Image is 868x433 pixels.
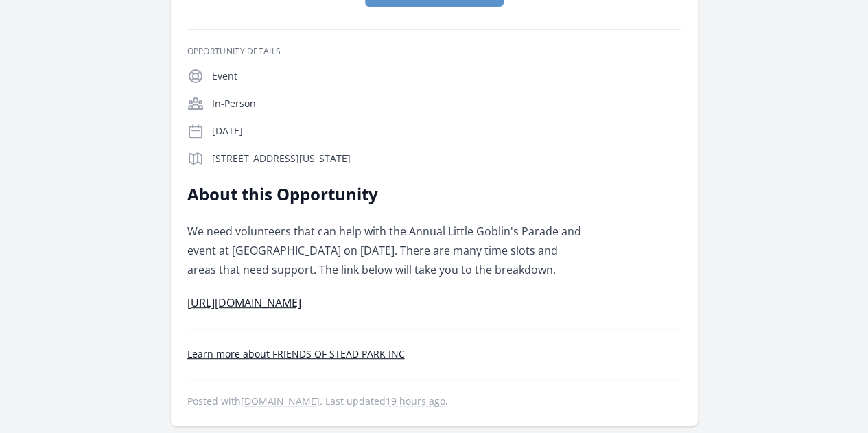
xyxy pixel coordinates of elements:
[187,46,681,57] h3: Opportunity Details
[212,69,681,83] p: Event
[212,152,681,165] p: [STREET_ADDRESS][US_STATE]
[187,347,405,360] a: Learn more about FRIENDS OF STEAD PARK INC
[212,124,681,138] p: [DATE]
[187,396,681,407] p: Posted with . Last updated .
[212,97,681,110] p: In-Person
[241,395,320,408] a: [DOMAIN_NAME]
[187,222,589,279] p: We need volunteers that can help with the Annual Little Goblin's Parade and event at [GEOGRAPHIC_...
[187,183,589,205] h2: About this Opportunity
[386,395,445,408] abbr: Mon, Oct 6, 2025 5:45 PM
[187,295,301,310] a: [URL][DOMAIN_NAME]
